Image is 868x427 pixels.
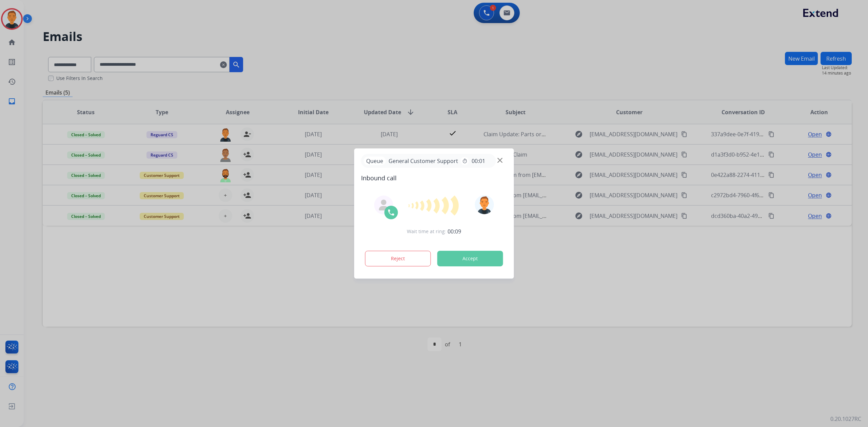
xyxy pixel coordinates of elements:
span: 00:09 [448,227,461,236]
p: 0.20.1027RC [830,415,861,423]
img: avatar [475,195,494,214]
span: General Customer Support [386,157,461,165]
span: Inbound call [361,173,507,183]
img: agent-avatar [378,200,389,210]
img: close-button [497,158,502,163]
button: Reject [365,251,431,266]
span: Wait time at ring: [407,228,446,235]
img: call-icon [387,208,395,217]
p: Queue [364,157,386,165]
span: 00:01 [472,157,485,165]
button: Accept [437,251,503,266]
mat-icon: timer [462,158,468,164]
